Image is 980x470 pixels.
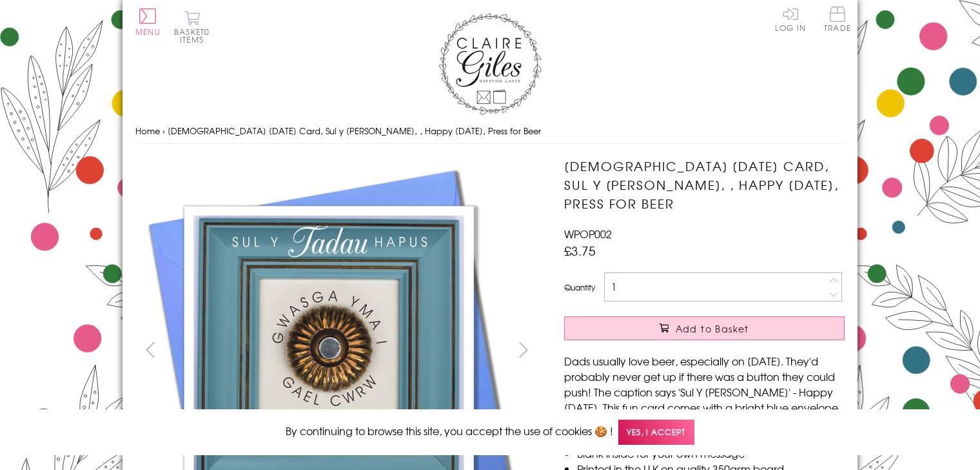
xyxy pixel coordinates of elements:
a: Home [135,125,160,137]
label: Quantity [564,281,595,293]
span: Trade [824,6,851,32]
a: Trade [824,6,851,34]
button: Add to Basket [564,316,845,340]
button: Menu [135,8,161,36]
p: Dads usually love beer, especially on [DATE]. They'd probably never get up if there was a button ... [564,353,845,415]
span: £3.75 [564,241,596,260]
span: Yes, I accept [618,420,694,445]
span: Menu [135,26,161,37]
a: Log In [775,6,806,32]
button: Basket0 items [174,10,210,43]
h1: [DEMOGRAPHIC_DATA] [DATE] Card, Sul y [PERSON_NAME], , Happy [DATE], Press for Beer [564,157,845,212]
span: [DEMOGRAPHIC_DATA] [DATE] Card, Sul y [PERSON_NAME], , Happy [DATE], Press for Beer [168,125,541,137]
nav: breadcrumbs [135,118,845,145]
span: Add to Basket [676,322,749,335]
button: prev [135,335,164,364]
span: WPOP002 [564,226,612,241]
img: Claire Giles Greetings Cards [438,13,542,115]
span: 0 items [180,26,210,45]
button: next [509,335,538,364]
span: › [162,125,165,137]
